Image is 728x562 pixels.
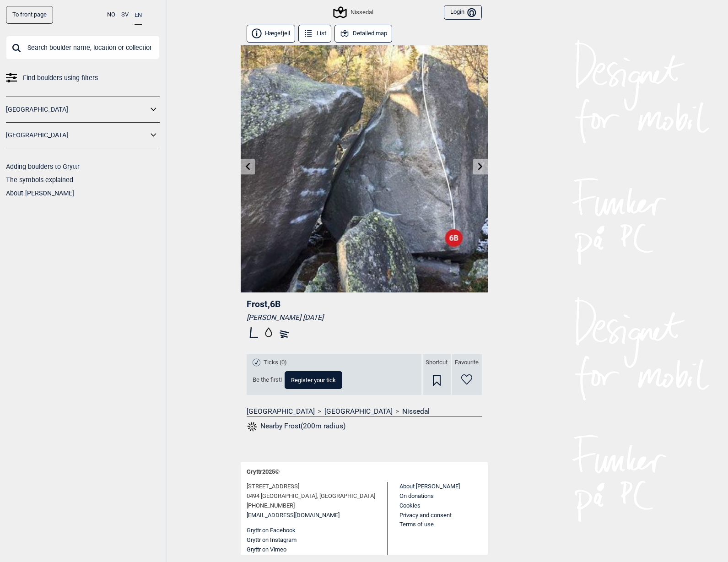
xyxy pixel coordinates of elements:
[241,45,488,292] img: Frost
[247,421,346,432] button: Nearby Frost(200m radius)
[399,502,421,509] a: Cookies
[6,189,74,197] a: About [PERSON_NAME]
[6,103,148,116] a: [GEOGRAPHIC_DATA]
[399,521,434,528] a: Terms of use
[107,6,115,24] button: NO
[247,511,340,520] a: [EMAIL_ADDRESS][DOMAIN_NAME]
[6,71,160,85] a: Find boulders using filters
[444,5,481,20] button: Login
[399,512,452,519] a: Privacy and consent
[247,462,482,482] div: Gryttr 2025 ©
[291,377,336,383] span: Register your tick
[298,25,332,43] button: List
[264,359,287,367] span: Ticks (0)
[253,376,282,384] span: Be the first!
[6,176,73,184] a: The symbols explained
[6,36,160,59] input: Search boulder name, location or collection
[247,482,299,492] span: [STREET_ADDRESS]
[6,6,53,24] a: To front page
[247,313,482,322] div: [PERSON_NAME] [DATE]
[121,6,129,24] button: SV
[285,371,342,389] button: Register your tick
[247,526,296,535] button: Gryttr on Facebook
[399,483,460,490] a: About [PERSON_NAME]
[324,407,393,416] a: [GEOGRAPHIC_DATA]
[334,25,393,43] button: Detailed map
[247,25,296,43] button: Hægefjell
[247,407,315,416] a: [GEOGRAPHIC_DATA]
[247,407,482,416] nav: > >
[423,354,451,395] div: Shortcut
[6,163,80,170] a: Adding boulders to Gryttr
[455,359,479,367] span: Favourite
[247,299,280,309] span: Frost , 6B
[399,492,434,499] a: On donations
[247,492,375,501] span: 0494 [GEOGRAPHIC_DATA], [GEOGRAPHIC_DATA]
[402,407,430,416] a: Nissedal
[334,7,373,18] div: Nissedal
[23,71,98,85] span: Find boulders using filters
[247,535,297,545] button: Gryttr on Instagram
[247,545,286,555] button: Gryttr on Vimeo
[6,129,148,142] a: [GEOGRAPHIC_DATA]
[247,501,295,511] span: [PHONE_NUMBER]
[135,6,142,25] button: EN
